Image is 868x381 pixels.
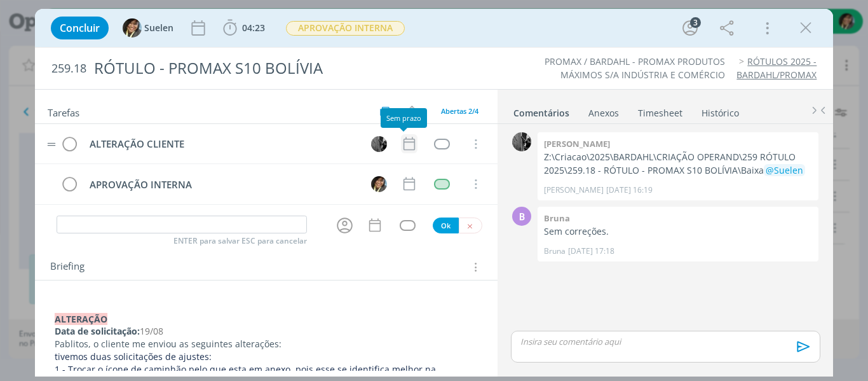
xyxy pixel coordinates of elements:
span: Briefing [50,259,85,275]
span: Suelen [144,24,173,32]
a: RÓTULOS 2025 - BARDAHL/PROMAX [736,55,817,80]
strong: ALTERAÇÃO [55,313,107,325]
button: APROVAÇÃO INTERNA [285,20,405,36]
a: Histórico [701,101,740,120]
div: ALTERAÇÃO CLIENTE [85,136,360,152]
span: 19/08 [140,325,163,337]
button: P [369,134,388,153]
p: Sem correções. [544,225,812,238]
a: Comentários [513,101,570,120]
button: SSuelen [123,18,173,38]
span: ENTER para salvar ESC para cancelar [173,236,307,246]
img: P [512,132,531,151]
img: S [123,18,142,38]
button: 04:23 [220,18,268,38]
div: Sem prazo [381,108,427,128]
img: S [371,176,387,192]
div: 3 [690,17,701,28]
p: Z:\Criacao\2025\BARDAHL\CRIAÇÃO OPERAND\259 RÓTULO 2025\259.18 - RÓTULO - PROMAX S10 BOLÍVIA\Baixa [544,151,812,177]
button: 3 [680,18,700,38]
span: 04:23 [242,22,265,34]
button: Ok [433,218,459,233]
b: Bruna [544,212,570,224]
span: APROVAÇÃO INTERNA [286,21,405,36]
p: [PERSON_NAME] [544,184,604,196]
img: P [371,136,387,152]
a: PROMAX / BARDAHL - PROMAX PRODUTOS MÁXIMOS S/A INDÚSTRIA E COMÉRCIO [545,55,725,80]
span: Abertas 2/4 [441,106,478,116]
span: @Suelen [766,164,803,176]
span: Concluir [60,23,100,33]
p: Bruna [544,246,566,257]
div: APROVAÇÃO INTERNA [85,177,360,193]
b: [PERSON_NAME] [544,138,610,149]
p: Pablitos, o cliente me enviou as seguintes alterações: [55,338,478,350]
a: Timesheet [637,101,683,120]
div: Anexos [588,107,619,120]
span: Tarefas [48,104,79,119]
div: B [512,207,531,226]
img: arrow-down-up.svg [409,106,418,117]
div: RÓTULO - PROMAX S10 BOLÍVIA [89,53,492,84]
img: drag-icon.svg [47,142,56,146]
span: [DATE] 16:19 [606,184,653,196]
button: Concluir [51,17,109,39]
button: S [369,174,388,193]
strong: Data de solicitação: [55,325,140,337]
div: dialog [35,9,834,377]
span: tivemos duas solicitações de ajustes: [55,350,212,363]
span: [DATE] 17:18 [568,246,614,257]
span: 259.18 [51,62,86,76]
